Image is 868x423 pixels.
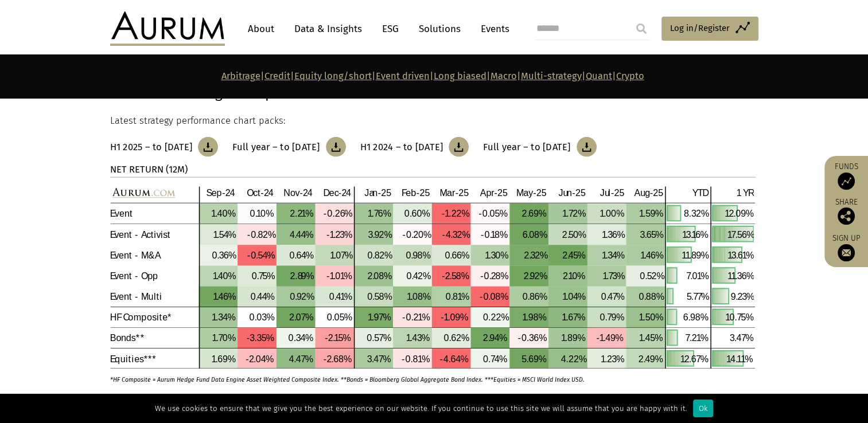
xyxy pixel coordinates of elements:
[521,70,582,81] a: Multi-strategy
[232,137,345,157] a: Full year – to [DATE]
[289,18,368,40] a: Data & Insights
[326,137,346,157] img: Download Article
[221,70,260,81] a: Arbitrage
[376,70,430,81] a: Event driven
[830,162,862,190] a: Funds
[475,18,509,40] a: Events
[830,233,862,261] a: Sign up
[360,137,469,157] a: H1 2024 – to [DATE]
[360,142,443,153] h3: H1 2024 – to [DATE]
[693,399,713,417] div: Ok
[616,70,644,81] a: Crypto
[434,70,486,81] a: Long biased
[449,137,469,157] img: Download Article
[586,70,612,81] a: Quant
[670,21,730,35] span: Log in/Register
[110,113,756,128] p: Latest strategy performance chart packs:
[232,142,320,153] h3: Full year – to [DATE]
[242,18,280,40] a: About
[577,137,597,157] img: Download Article
[483,137,596,157] a: Full year – to [DATE]
[661,17,758,41] a: Log in/Register
[838,244,855,261] img: Sign up to our newsletter
[630,17,653,40] input: Submit
[110,137,219,157] a: H1 2025 – to [DATE]
[110,142,193,153] h3: H1 2025 – to [DATE]
[483,142,570,153] h3: Full year – to [DATE]
[376,18,404,40] a: ESG
[830,198,862,225] div: Share
[110,11,225,46] img: Aurum
[221,70,644,81] strong: | | | | | | | |
[838,173,855,190] img: Access Funds
[838,207,855,225] img: Share this post
[110,369,723,385] p: *HF Composite = Aurum Hedge Fund Data Engine Asset Weighted Composite Index. **Bonds = Bloomberg ...
[110,164,188,175] strong: NET RETURN (12M)
[264,70,290,81] a: Credit
[491,70,517,81] a: Macro
[198,137,218,157] img: Download Article
[413,18,466,40] a: Solutions
[294,70,372,81] a: Equity long/short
